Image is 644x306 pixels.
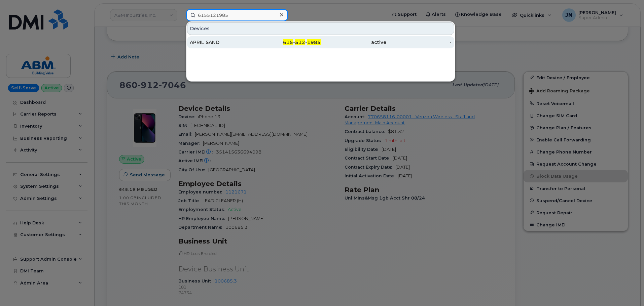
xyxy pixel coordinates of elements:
[307,39,321,45] span: 1985
[321,39,386,46] div: active
[255,39,321,46] div: - -
[186,9,288,21] input: Find something...
[386,39,452,46] div: -
[283,39,293,45] span: 615
[187,36,454,48] a: APRIL SAND615-512-1985active-
[187,22,454,35] div: Devices
[295,39,305,45] span: 512
[190,39,255,46] div: APRIL SAND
